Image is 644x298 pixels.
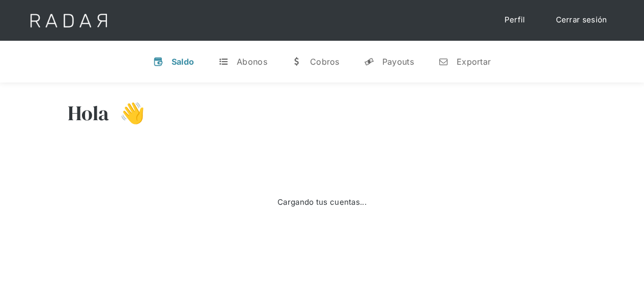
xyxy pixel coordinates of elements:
[457,57,491,67] div: Exportar
[277,197,367,208] div: Cargando tus cuentas...
[494,10,536,30] a: Perfil
[218,57,229,67] div: t
[68,100,109,126] h3: Hola
[364,57,374,67] div: y
[172,57,194,67] div: Saldo
[292,57,302,67] div: w
[109,100,145,126] h3: 👋
[237,57,267,67] div: Abonos
[382,57,414,67] div: Payouts
[546,10,618,30] a: Cerrar sesión
[438,57,449,67] div: n
[153,57,163,67] div: v
[310,57,340,67] div: Cobros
